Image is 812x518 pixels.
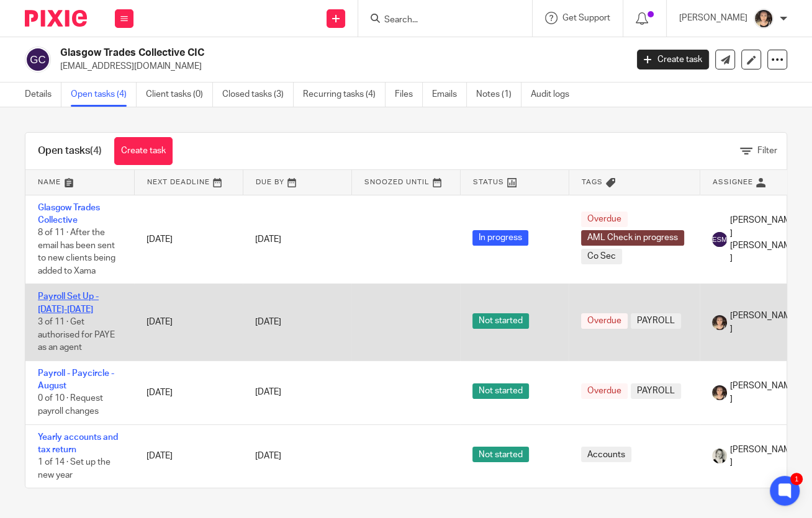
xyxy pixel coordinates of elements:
[38,145,102,158] h1: Open tasks
[303,83,386,107] a: Recurring tasks (4)
[255,235,281,244] span: [DATE]
[582,179,603,185] span: Tags
[472,230,528,246] span: In progress
[754,9,774,29] img: 324535E6-56EA-408B-A48B-13C02EA99B5D.jpeg
[730,310,796,335] span: [PERSON_NAME]
[472,313,529,329] span: Not started
[222,83,294,107] a: Closed tasks (3)
[134,424,243,488] td: [DATE]
[679,12,747,24] p: [PERSON_NAME]
[255,318,281,327] span: [DATE]
[730,214,796,264] span: [PERSON_NAME] [PERSON_NAME]
[255,388,281,397] span: [DATE]
[581,212,628,227] span: Overdue
[364,179,430,185] span: Snoozed Until
[134,284,243,360] td: [DATE]
[60,60,618,73] p: [EMAIL_ADDRESS][DOMAIN_NAME]
[146,83,213,107] a: Client tasks (0)
[38,458,111,480] span: 1 of 14 · Set up the new year
[432,83,467,107] a: Emails
[134,360,243,424] td: [DATE]
[38,433,118,454] a: Yearly accounts and tax return
[712,449,727,463] img: DA590EE6-2184-4DF2-A25D-D99FB904303F_1_201_a.jpeg
[472,383,529,399] span: Not started
[114,137,173,165] a: Create task
[581,383,628,399] span: Overdue
[531,83,579,107] a: Audit logs
[25,47,51,73] img: svg%3E
[637,50,709,69] a: Create task
[71,83,137,107] a: Open tasks (4)
[60,47,507,60] h2: Glasgow Trades Collective CIC
[473,179,504,185] span: Status
[472,447,529,462] span: Not started
[38,395,103,416] span: 0 of 10 · Request payroll changes
[581,313,628,329] span: Overdue
[90,146,102,156] span: (4)
[255,452,281,460] span: [DATE]
[38,292,99,313] a: Payroll Set Up - [DATE]-[DATE]
[581,447,631,462] span: Accounts
[581,249,622,264] span: Co Sec
[581,230,684,246] span: AML Check in progress
[38,318,115,352] span: 3 of 11 · Get authorised for PAYE as an agent
[730,444,796,469] span: [PERSON_NAME]
[562,14,610,22] span: Get Support
[712,315,727,330] img: 324535E6-56EA-408B-A48B-13C02EA99B5D.jpeg
[476,83,521,107] a: Notes (1)
[25,10,87,27] img: Pixie
[790,473,803,485] div: 1
[38,228,115,275] span: 8 of 11 · After the email has been sent to new clients being added to Xama
[395,83,423,107] a: Files
[712,232,727,247] img: svg%3E
[631,383,681,399] span: PAYROLL
[631,313,681,329] span: PAYROLL
[25,83,61,107] a: Details
[38,203,100,225] a: Glasgow Trades Collective
[38,369,114,390] a: Payroll - Paycircle - August
[712,385,727,400] img: 324535E6-56EA-408B-A48B-13C02EA99B5D.jpeg
[730,380,796,405] span: [PERSON_NAME]
[757,146,777,155] span: Filter
[134,195,243,284] td: [DATE]
[383,15,495,26] input: Search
